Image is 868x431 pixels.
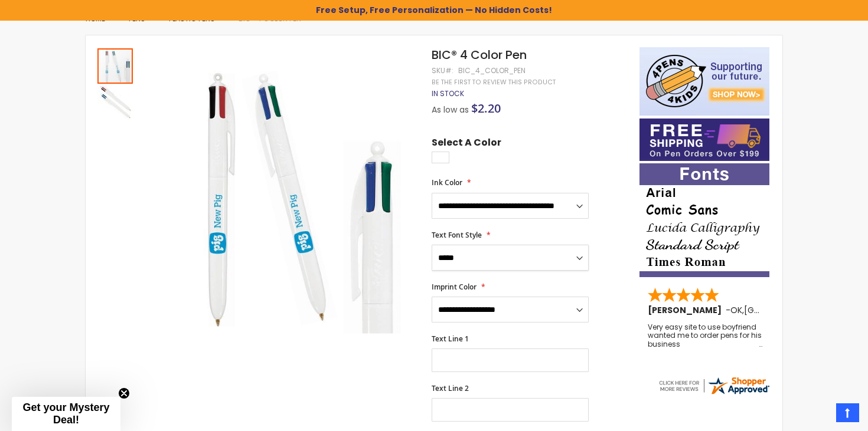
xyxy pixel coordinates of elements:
div: BIC® 4 Color Pen [97,84,133,120]
img: BIC® 4 Color Pen [97,85,133,120]
span: Select A Color [432,136,501,152]
span: Ink Color [432,177,462,187]
span: BIC® 4 Color Pen [432,47,527,63]
a: Be the first to review this product [432,78,556,87]
div: White [432,152,449,163]
strong: SKU [432,65,453,75]
img: 4pens 4 kids [639,47,769,116]
div: BIC® 4 Color Pen [97,47,134,84]
span: In stock [432,88,464,98]
span: As low as [432,104,469,116]
span: Text Line 2 [432,383,469,393]
span: Get your Mystery Deal! [22,402,109,426]
img: font-personalization-examples [639,163,769,277]
div: Get your Mystery Deal!Close teaser [12,397,120,431]
div: Availability [432,89,464,98]
div: bic_4_color_pen [458,66,526,75]
img: BIC® 4 Color Pen [146,64,416,334]
span: Text Line 1 [432,334,469,344]
span: Imprint Color [432,282,477,292]
span: $2.20 [471,100,501,116]
span: - , [726,304,831,316]
span: Text Font Style [432,230,482,240]
img: Free shipping on orders over $199 [639,119,769,161]
span: OK [730,304,742,316]
span: [PERSON_NAME] [648,304,726,316]
div: Very easy site to use boyfriend wanted me to order pens for his business [648,323,762,348]
button: Close teaser [118,387,130,399]
span: [GEOGRAPHIC_DATA] [744,304,831,316]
